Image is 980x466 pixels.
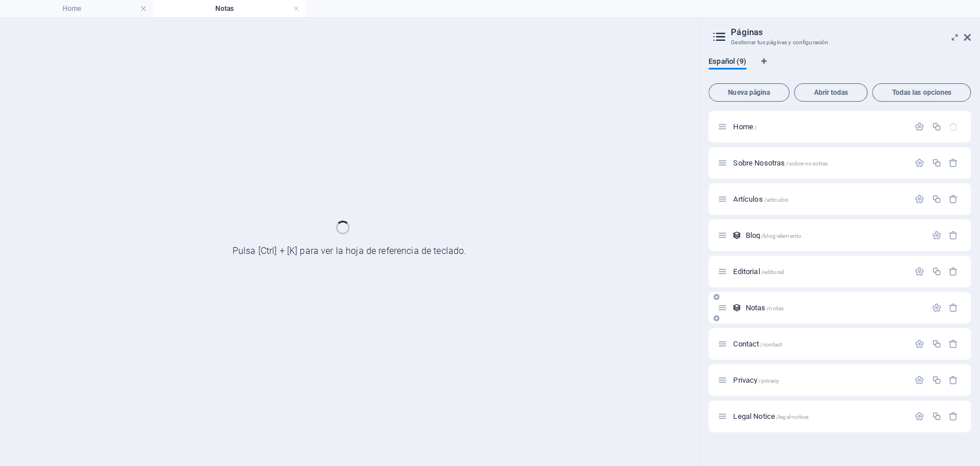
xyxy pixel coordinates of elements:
div: Eliminar [948,158,958,168]
div: Legal Notice/legal-notice [730,413,909,420]
span: /contact [760,341,782,348]
div: Home/ [730,123,909,130]
div: Duplicar [931,158,941,168]
div: Eliminar [948,267,958,276]
span: Haz clic para abrir la página [733,340,782,348]
div: Pestañas de idiomas [708,57,971,79]
div: Configuración [915,339,924,349]
span: Haz clic para abrir la página [733,122,757,131]
div: Duplicar [931,411,941,421]
div: Configuración [931,230,941,240]
div: Contact/contact [730,340,909,348]
div: Configuración [915,194,924,204]
span: /sobre-nosotras [786,160,828,167]
span: Haz clic para abrir la página [733,412,808,421]
button: Abrir todas [794,83,867,102]
div: Eliminar [948,339,958,349]
div: Sobre Nosotras/sobre-nosotras [730,159,909,167]
div: Eliminar [948,303,958,313]
span: /articulos [764,197,788,203]
div: Configuración [931,303,941,313]
div: Privacy/privacy [730,376,909,384]
span: Blog [745,231,801,240]
span: Todas las opciones [877,89,966,96]
h3: Gestionar tus páginas y configuración [731,37,948,48]
span: Abrir todas [799,89,862,96]
div: Duplicar [931,122,941,132]
div: Duplicar [931,194,941,204]
span: Haz clic para abrir la página [733,159,828,167]
div: Configuración [915,122,924,132]
span: /privacy [758,378,779,384]
h2: Páginas [731,27,971,37]
div: Eliminar [948,411,958,421]
span: Haz clic para abrir la página [733,376,779,384]
div: Configuración [915,411,924,421]
span: /blog-elemento [761,233,801,239]
div: Eliminar [948,194,958,204]
span: Nueva página [714,89,784,96]
h4: Notas [153,2,305,15]
span: Editorial [733,267,784,276]
span: /editorial [761,269,783,275]
div: Configuración [915,158,924,168]
button: Nueva página [708,83,789,102]
span: /notas [766,305,784,311]
div: Eliminar [948,375,958,385]
div: Configuración [915,375,924,385]
div: La página principal no puede eliminarse [948,122,958,132]
span: / [754,124,757,130]
div: Artículos/articulos [730,195,909,203]
span: /legal-notice [776,414,808,420]
button: Todas las opciones [872,83,971,102]
div: Notas/notas [742,304,925,311]
span: Español (9) [708,55,746,71]
div: Duplicar [931,375,941,385]
div: Este diseño se usa como una plantilla para todos los elementos (como por ejemplo un post de un bl... [732,303,742,313]
span: Haz clic para abrir la página [733,195,788,203]
div: Duplicar [931,267,941,276]
div: Configuración [915,267,924,276]
div: Editorial/editorial [730,268,909,275]
div: Blog/blog-elemento [742,232,925,239]
div: Eliminar [948,230,958,240]
div: Duplicar [931,339,941,349]
span: Haz clic para abrir la página [745,303,784,312]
